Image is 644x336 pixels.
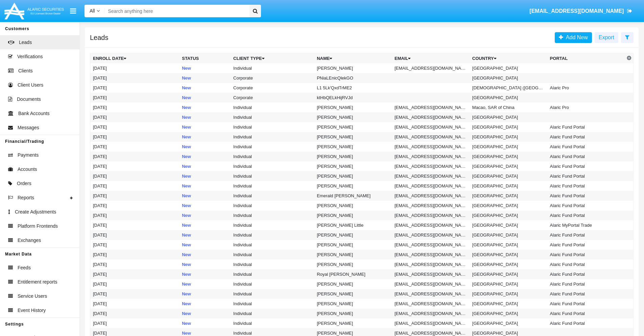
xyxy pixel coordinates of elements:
td: [EMAIL_ADDRESS][DOMAIN_NAME] [392,112,470,122]
td: [GEOGRAPHIC_DATA] [470,289,547,299]
td: [GEOGRAPHIC_DATA] [470,230,547,240]
td: [EMAIL_ADDRESS][DOMAIN_NAME] [392,161,470,171]
td: [EMAIL_ADDRESS][DOMAIN_NAME] [392,132,470,142]
td: Alaric MyPortal Trade [547,220,625,230]
td: New [179,191,231,201]
td: [EMAIL_ADDRESS][DOMAIN_NAME] [392,152,470,161]
td: Alaric Fund Portal [547,122,625,132]
td: [GEOGRAPHIC_DATA] [470,112,547,122]
td: New [179,93,231,103]
span: Documents [17,96,41,103]
td: [EMAIL_ADDRESS][DOMAIN_NAME] [392,142,470,152]
td: New [179,103,231,112]
td: [EMAIL_ADDRESS][DOMAIN_NAME] [392,240,470,250]
td: New [179,142,231,152]
td: [GEOGRAPHIC_DATA] [470,309,547,318]
td: Individual [231,289,314,299]
td: [EMAIL_ADDRESS][DOMAIN_NAME] [392,210,470,220]
td: [EMAIL_ADDRESS][DOMAIN_NAME] [392,220,470,230]
td: [GEOGRAPHIC_DATA] [470,132,547,142]
td: [GEOGRAPHIC_DATA] [470,250,547,260]
td: [DATE] [90,230,180,240]
input: Search [105,5,247,17]
td: Individual [231,230,314,240]
td: [PERSON_NAME] [314,260,392,269]
td: [GEOGRAPHIC_DATA] [470,122,547,132]
td: [EMAIL_ADDRESS][DOMAIN_NAME] [392,279,470,289]
td: Alaric Fund Portal [547,171,625,181]
td: New [179,269,231,279]
td: Individual [231,201,314,210]
td: New [179,161,231,171]
td: New [179,171,231,181]
td: New [179,83,231,93]
td: [EMAIL_ADDRESS][DOMAIN_NAME] [392,171,470,181]
td: Individual [231,220,314,230]
td: [PERSON_NAME] [314,103,392,112]
span: Feeds [18,264,31,271]
span: Entitlement reports [18,278,57,286]
td: Alaric Fund Portal [547,210,625,220]
td: New [179,289,231,299]
span: Reports [18,194,34,201]
td: [PERSON_NAME] [314,309,392,318]
td: [DATE] [90,112,180,122]
td: [DATE] [90,299,180,309]
span: Payments [18,152,39,159]
td: New [179,201,231,210]
td: [EMAIL_ADDRESS][DOMAIN_NAME] [392,201,470,210]
td: [DATE] [90,142,180,152]
td: [EMAIL_ADDRESS][DOMAIN_NAME] [392,63,470,73]
td: [PERSON_NAME] [314,152,392,161]
span: Accounts [18,166,37,173]
td: New [179,63,231,73]
td: Alaric Fund Portal [547,269,625,279]
td: [GEOGRAPHIC_DATA] [470,171,547,181]
td: [DATE] [90,220,180,230]
td: Alaric Fund Portal [547,279,625,289]
span: Clients [18,67,33,74]
td: [PERSON_NAME] [314,299,392,309]
td: [PERSON_NAME] [314,161,392,171]
td: Alaric Pro [547,83,625,93]
td: Alaric Fund Portal [547,240,625,250]
td: Individual [231,191,314,201]
td: Individual [231,161,314,171]
td: Alaric Fund Portal [547,161,625,171]
th: Client Type [231,53,314,64]
td: [DATE] [90,250,180,260]
td: [GEOGRAPHIC_DATA] [470,142,547,152]
td: Alaric Fund Portal [547,260,625,269]
td: [EMAIL_ADDRESS][DOMAIN_NAME] [392,289,470,299]
a: Add New [555,32,592,43]
td: [GEOGRAPHIC_DATA] [470,161,547,171]
td: New [179,309,231,318]
th: Portal [547,53,625,64]
td: [PERSON_NAME] [314,171,392,181]
th: Country [470,53,547,64]
td: [DATE] [90,269,180,279]
td: [DATE] [90,93,180,103]
a: All [85,7,105,15]
td: [EMAIL_ADDRESS][DOMAIN_NAME] [392,230,470,240]
td: New [179,181,231,191]
td: New [179,122,231,132]
td: Individual [231,240,314,250]
td: Individual [231,318,314,328]
td: Individual [231,299,314,309]
td: New [179,112,231,122]
span: Exchanges [18,237,41,244]
td: [EMAIL_ADDRESS][DOMAIN_NAME] [392,181,470,191]
td: [EMAIL_ADDRESS][DOMAIN_NAME] [392,260,470,269]
span: Verifications [17,53,43,60]
td: PNiaLEnicQlekGO [314,73,392,83]
td: Royal [PERSON_NAME] [314,269,392,279]
td: [DATE] [90,171,180,181]
td: [DATE] [90,201,180,210]
td: Alaric Fund Portal [547,152,625,161]
td: [DATE] [90,73,180,83]
td: Corporate [231,73,314,83]
td: New [179,220,231,230]
span: Add New [563,35,588,40]
td: Individual [231,260,314,269]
